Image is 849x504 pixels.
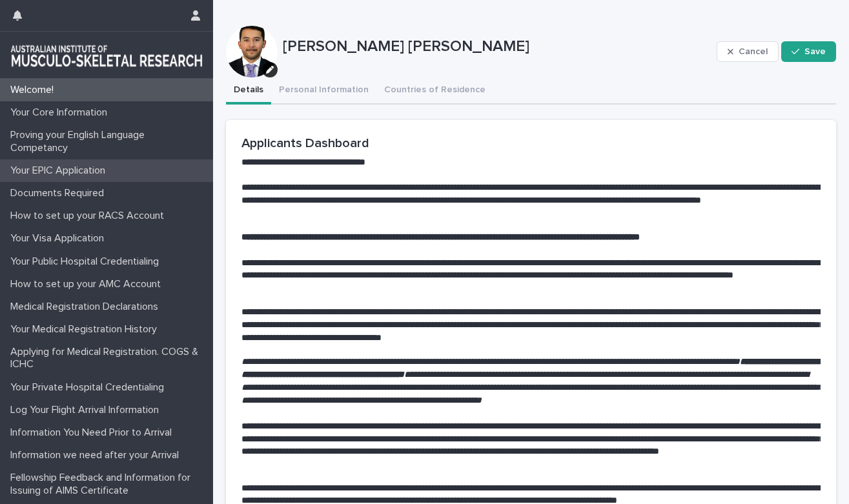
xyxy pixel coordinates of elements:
p: Your Medical Registration History [5,323,167,336]
p: How to set up your RACS Account [5,210,174,222]
p: Log Your Flight Arrival Information [5,404,169,416]
button: Cancel [717,41,779,62]
p: Welcome! [5,84,64,96]
p: Your Public Hospital Credentialing [5,256,169,268]
p: Your Core Information [5,106,118,119]
span: Cancel [739,47,768,56]
button: Countries of Residence [376,77,493,105]
p: Information You Need Prior to Arrival [5,427,182,439]
button: Details [226,77,271,105]
h2: Applicants Dashboard [241,136,821,151]
button: Personal Information [271,77,376,105]
p: Applying for Medical Registration. COGS & ICHC [5,346,213,370]
button: Save [781,41,836,62]
p: Information we need after your Arrival [5,449,189,461]
p: Documents Required [5,187,114,199]
p: How to set up your AMC Account [5,278,171,290]
p: Proving your English Language Competancy [5,129,213,154]
p: [PERSON_NAME] [PERSON_NAME] [283,37,711,56]
img: 1xcjEmqDTcmQhduivVBy [10,42,203,68]
p: Your Visa Application [5,232,114,245]
p: Your EPIC Application [5,165,116,177]
p: Medical Registration Declarations [5,301,169,313]
span: Save [804,47,826,56]
p: Your Private Hospital Credentialing [5,381,174,394]
p: Fellowship Feedback and Information for Issuing of AIMS Certificate [5,472,213,496]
